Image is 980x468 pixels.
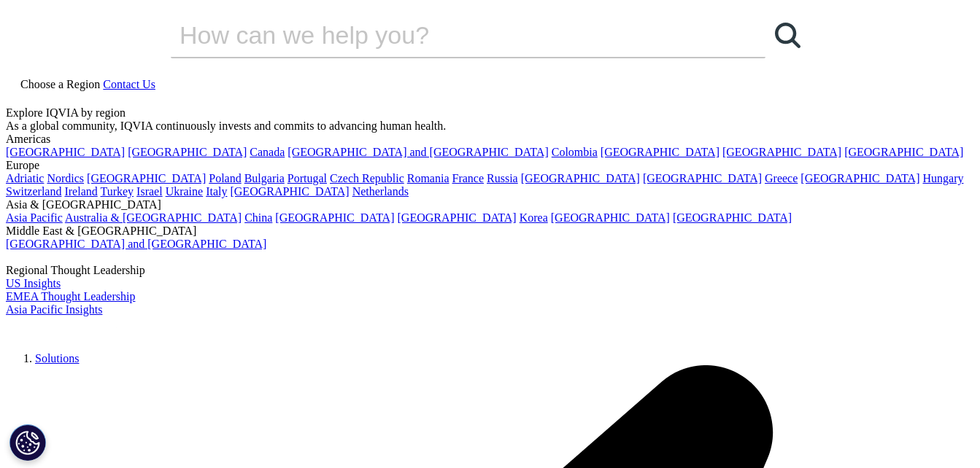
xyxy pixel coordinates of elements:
[407,172,450,184] a: Romania
[6,185,61,198] a: Switzerland
[330,172,404,184] a: Czech Republic
[136,185,163,198] a: Israel
[552,146,598,158] a: Colombia
[6,303,102,316] a: Asia Pacific Insights
[100,185,134,198] a: Turkey
[601,146,719,158] a: [GEOGRAPHIC_DATA]
[6,159,974,172] div: Europe
[230,185,349,198] a: [GEOGRAPHIC_DATA]
[288,172,327,184] a: Portugal
[352,185,409,198] a: Netherlands
[103,78,155,90] a: Contact Us
[520,211,548,224] a: Korea
[398,211,517,224] a: [GEOGRAPHIC_DATA]
[209,172,241,184] a: Poland
[922,172,963,184] a: Hungary
[6,264,974,277] div: Regional Thought Leadership
[64,185,97,198] a: Ireland
[47,172,84,184] a: Nordics
[6,277,61,289] a: US Insights
[6,198,974,211] div: Asia & [GEOGRAPHIC_DATA]
[6,211,63,224] a: Asia Pacific
[6,225,974,238] div: Middle East & [GEOGRAPHIC_DATA]
[765,13,809,57] a: Search
[250,146,285,158] a: Canada
[128,146,247,158] a: [GEOGRAPHIC_DATA]
[765,172,798,184] a: Greece
[6,106,974,120] div: Explore IQVIA by region
[6,146,125,158] a: [GEOGRAPHIC_DATA]
[844,146,963,158] a: [GEOGRAPHIC_DATA]
[6,133,974,146] div: Americas
[65,211,242,224] a: Australia & [GEOGRAPHIC_DATA]
[9,424,46,461] button: Cookies Settings
[20,78,100,90] span: Choose a Region
[521,172,640,184] a: [GEOGRAPHIC_DATA]
[673,211,792,224] a: [GEOGRAPHIC_DATA]
[275,211,394,224] a: [GEOGRAPHIC_DATA]
[775,23,800,48] svg: Search
[166,185,204,198] a: Ukraine
[206,185,227,198] a: Italy
[6,290,135,303] a: EMEA Thought Leadership
[452,172,485,184] a: France
[6,120,974,133] div: As a global community, IQVIA continuously invests and commits to advancing human health.
[6,238,266,250] a: [GEOGRAPHIC_DATA] and [GEOGRAPHIC_DATA]
[171,13,724,57] input: Search
[244,211,272,224] a: China
[487,172,518,184] a: Russia
[551,211,670,224] a: [GEOGRAPHIC_DATA]
[722,146,841,158] a: [GEOGRAPHIC_DATA]
[6,172,44,184] a: Adriatic
[244,172,285,184] a: Bulgaria
[35,352,79,364] a: Solutions
[288,146,548,158] a: [GEOGRAPHIC_DATA] and [GEOGRAPHIC_DATA]
[643,172,762,184] a: [GEOGRAPHIC_DATA]
[800,172,919,184] a: [GEOGRAPHIC_DATA]
[6,316,123,338] img: IQVIA Healthcare Information Technology and Pharma Clinical Research Company
[87,172,206,184] a: [GEOGRAPHIC_DATA]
